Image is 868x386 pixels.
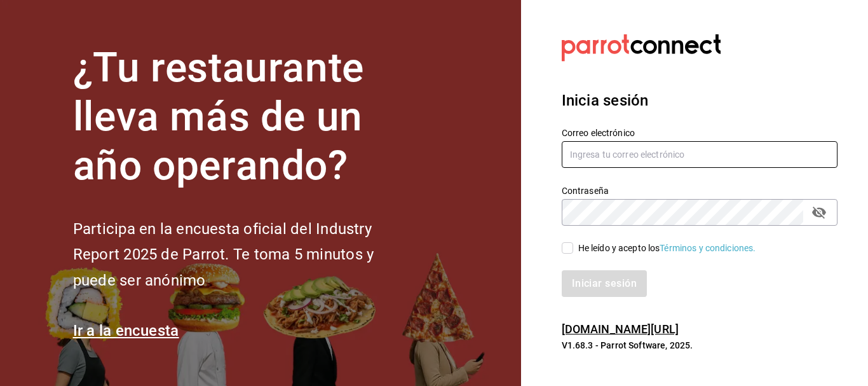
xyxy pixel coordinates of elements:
button: passwordField [808,202,830,223]
a: [DOMAIN_NAME][URL] [562,322,679,336]
a: Ir a la encuesta [73,322,179,340]
div: He leído y acepto los [578,242,756,255]
h1: ¿Tu restaurante lleva más de un año operando? [73,44,416,190]
label: Correo electrónico [562,128,837,137]
h2: Participa en la encuesta oficial del Industry Report 2025 de Parrot. Te toma 5 minutos y puede se... [73,216,416,294]
input: Ingresa tu correo electrónico [562,141,837,168]
h3: Inicia sesión [562,89,837,112]
p: V1.68.3 - Parrot Software, 2025. [562,339,837,352]
a: Términos y condiciones. [660,243,756,253]
label: Contraseña [562,186,837,195]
